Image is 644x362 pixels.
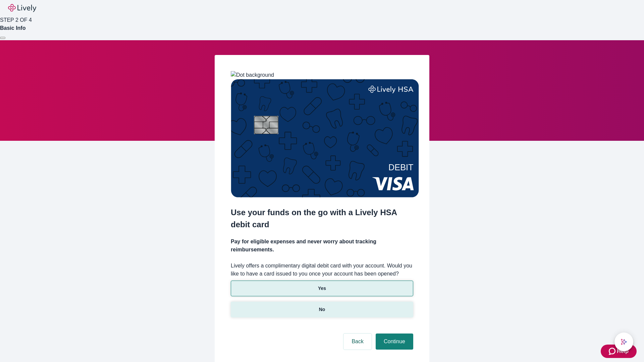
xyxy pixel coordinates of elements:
[318,285,326,292] p: Yes
[231,262,413,278] label: Lively offers a complimentary digital debit card with your account. Would you like to have a card...
[617,347,629,355] span: Help
[609,347,617,355] svg: Zendesk support icon
[231,238,413,254] h4: Pay for eligible expenses and never worry about tracking reimbursements.
[231,302,413,317] button: No
[231,79,419,197] img: Debit card
[376,334,413,350] button: Continue
[319,306,325,313] p: No
[8,4,36,12] img: Lively
[614,333,633,351] button: chat
[231,281,413,296] button: Yes
[231,206,413,231] h2: Use your funds on the go with a Lively HSA debit card
[231,71,274,79] img: Dot background
[343,334,372,350] button: Back
[621,339,627,345] svg: Lively AI Assistant
[601,345,637,358] button: Zendesk support iconHelp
